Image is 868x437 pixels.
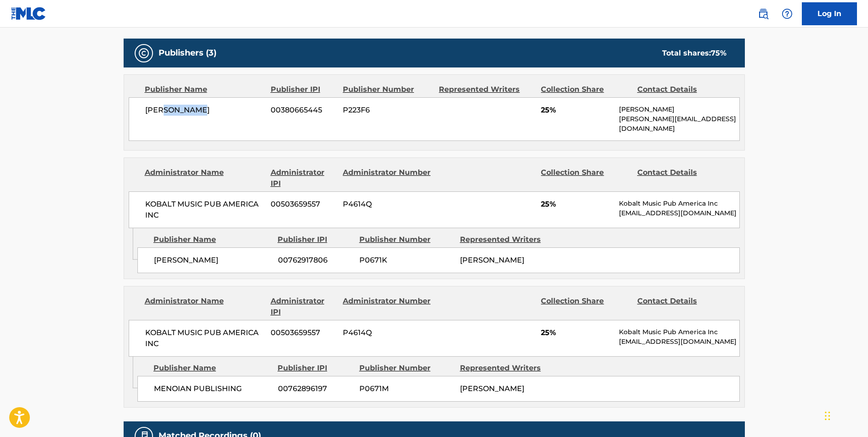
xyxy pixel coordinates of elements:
p: [PERSON_NAME] [619,105,739,114]
span: 00503659557 [271,327,336,338]
div: Contact Details [637,296,726,318]
p: [EMAIL_ADDRESS][DOMAIN_NAME] [619,208,739,218]
div: Contact Details [637,84,726,95]
span: P4614Q [343,199,432,210]
span: KOBALT MUSIC PUB AMERICA INC [145,199,264,221]
div: Publisher IPI [271,84,336,95]
span: 75 % [711,49,726,57]
span: 00380665445 [271,105,336,116]
div: Publisher IPI [278,363,352,374]
span: 00762917806 [278,255,352,266]
div: Total shares: [662,48,726,59]
img: Publishers [138,48,149,59]
img: search [758,8,769,19]
div: Help [778,5,796,23]
span: 25% [541,199,612,210]
div: Represented Writers [460,234,554,245]
div: Publisher Number [343,84,432,95]
div: Administrator Number [343,167,432,189]
span: P0671K [359,255,453,266]
div: Represented Writers [460,363,554,374]
a: Log In [802,2,857,25]
p: [EMAIL_ADDRESS][DOMAIN_NAME] [619,337,739,347]
div: Contact Details [637,167,726,189]
img: help [782,8,793,19]
span: 25% [541,327,612,338]
div: Administrator Number [343,296,432,318]
p: Kobalt Music Pub America Inc [619,327,739,337]
span: [PERSON_NAME] [154,255,271,266]
div: Publisher Name [145,84,264,95]
h5: Publishers (3) [159,48,216,58]
span: 00762896197 [278,383,352,394]
div: Administrator Name [145,296,264,318]
span: P223F6 [343,105,432,116]
iframe: Chat Widget [822,393,868,437]
div: Collection Share [541,84,630,95]
span: 00503659557 [271,199,336,210]
div: Administrator IPI [271,296,336,318]
span: P0671M [359,383,453,394]
div: Publisher Name [153,234,271,245]
div: Publisher IPI [278,234,352,245]
div: Drag [825,402,830,430]
span: MENOIAN PUBLISHING [154,383,271,394]
p: [PERSON_NAME][EMAIL_ADDRESS][DOMAIN_NAME] [619,114,739,134]
div: Administrator Name [145,167,264,189]
p: Kobalt Music Pub America Inc [619,199,739,208]
div: Represented Writers [439,84,534,95]
span: [PERSON_NAME] [460,384,524,393]
div: Publisher Name [153,363,271,374]
span: P4614Q [343,327,432,338]
span: KOBALT MUSIC PUB AMERICA INC [145,327,264,349]
div: Collection Share [541,167,630,189]
div: Collection Share [541,296,630,318]
span: [PERSON_NAME] [460,256,524,264]
a: Public Search [754,5,772,23]
div: Administrator IPI [271,167,336,189]
img: MLC Logo [11,7,46,20]
span: 25% [541,105,612,116]
span: [PERSON_NAME] [145,105,264,116]
div: Publisher Number [359,234,453,245]
div: Publisher Number [359,363,453,374]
